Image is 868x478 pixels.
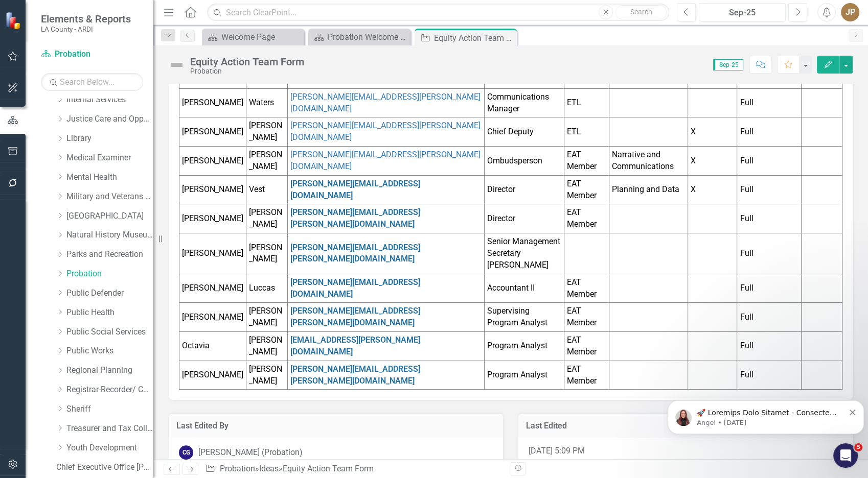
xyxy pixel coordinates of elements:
[609,147,688,176] td: Narrative and Communications
[609,175,688,204] td: Planning and Data
[688,117,737,147] td: X
[290,207,420,229] strong: [PERSON_NAME][EMAIL_ADDRESS][PERSON_NAME][DOMAIN_NAME]
[737,233,802,274] td: Full
[182,184,243,196] p: [PERSON_NAME]
[169,57,185,73] img: Not Defined
[485,361,564,390] td: Program Analyst
[66,210,153,222] a: [GEOGRAPHIC_DATA]
[66,152,153,164] a: Medical Examiner
[737,88,802,117] td: Full
[615,5,667,19] button: Search
[564,204,609,233] td: EAT Member
[485,204,564,233] td: Director
[630,8,652,16] span: Search
[66,172,153,183] a: Mental Health
[526,421,845,431] h3: Last Edited
[5,11,23,30] img: ClearPoint Strategy
[66,442,153,454] a: Youth Development
[688,175,737,204] td: X
[290,335,420,356] span: [EMAIL_ADDRESS][PERSON_NAME][DOMAIN_NAME]
[290,121,481,142] a: [PERSON_NAME][EMAIL_ADDRESS][PERSON_NAME][DOMAIN_NAME]
[179,233,246,274] td: [PERSON_NAME]
[290,150,481,171] a: [PERSON_NAME][EMAIL_ADDRESS][PERSON_NAME][DOMAIN_NAME]
[179,88,246,117] td: [PERSON_NAME]
[41,73,143,91] input: Search Below...
[246,147,288,176] td: [PERSON_NAME]
[737,204,802,233] td: Full
[66,133,153,145] a: Library
[41,49,143,60] a: Probation
[179,332,246,361] td: Octavia
[259,464,279,473] a: Ideas
[190,56,304,67] div: Equity Action Team Form
[328,31,408,43] div: Probation Welcome Page
[246,233,288,274] td: [PERSON_NAME]
[737,361,802,390] td: Full
[179,204,246,233] td: [PERSON_NAME]
[290,306,420,327] span: [PERSON_NAME][EMAIL_ADDRESS][PERSON_NAME][DOMAIN_NAME]
[176,421,495,431] h3: Last Edited By
[564,274,609,303] td: EAT Member
[564,361,609,390] td: EAT Member
[66,307,153,319] a: Public Health
[66,94,153,106] a: Internal Services
[66,384,153,396] a: Registrar-Recorder/ County Clerk
[205,463,502,475] div: » »
[66,326,153,338] a: Public Social Services
[664,379,868,450] iframe: Intercom notifications message
[56,462,153,473] a: Chief Executive Office [PERSON_NAME] Goals FY24-25
[737,332,802,361] td: Full
[66,345,153,357] a: Public Works
[841,3,859,21] button: JP
[66,365,153,376] a: Regional Planning
[485,233,564,274] td: Senior Management Secretary [PERSON_NAME]
[41,13,131,25] span: Elements & Reports
[485,147,564,176] td: Ombudsperson
[179,445,193,460] div: CG
[485,175,564,204] td: Director
[737,303,802,332] td: Full
[179,361,246,390] td: [PERSON_NAME]
[41,25,131,33] small: LA County - ARDI
[688,147,737,176] td: X
[198,447,303,459] div: [PERSON_NAME] (Probation)
[290,179,420,200] strong: [PERSON_NAME][EMAIL_ADDRESS][DOMAIN_NAME]
[290,364,420,386] span: [PERSON_NAME][EMAIL_ADDRESS][PERSON_NAME][DOMAIN_NAME]
[564,303,609,332] td: EAT Member
[485,88,564,117] td: Communications Manager
[246,88,288,117] td: Waters
[66,268,153,280] a: Probation
[66,113,153,125] a: Justice Care and Opportunity
[207,4,669,21] input: Search ClearPoint...
[66,249,153,260] a: Parks and Recreation
[564,332,609,361] td: EAT Member
[737,117,802,147] td: Full
[186,28,193,36] button: Dismiss notification
[737,274,802,303] td: Full
[66,229,153,241] a: Natural History Museum
[702,7,782,19] div: Sep-25
[564,117,609,147] td: ETL
[179,147,246,176] td: [PERSON_NAME]
[737,147,802,176] td: Full
[66,191,153,203] a: Military and Veterans Affair
[246,361,288,390] td: [PERSON_NAME]
[220,464,255,473] a: Probation
[66,423,153,435] a: Treasurer and Tax Collector
[564,175,609,204] td: EAT Member
[854,443,862,451] span: 5
[290,92,481,113] a: [PERSON_NAME][EMAIL_ADDRESS][PERSON_NAME][DOMAIN_NAME]
[283,464,374,473] div: Equity Action Team Form
[221,31,302,43] div: Welcome Page
[518,438,853,467] div: [DATE] 5:09 PM
[564,147,609,176] td: EAT Member
[713,59,743,70] span: Sep-25
[204,31,302,43] a: Welcome Page
[246,175,288,204] td: Vest
[833,443,858,468] iframe: Intercom live chat
[434,32,514,44] div: Equity Action Team Form
[246,117,288,147] td: [PERSON_NAME]
[179,274,246,303] td: [PERSON_NAME]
